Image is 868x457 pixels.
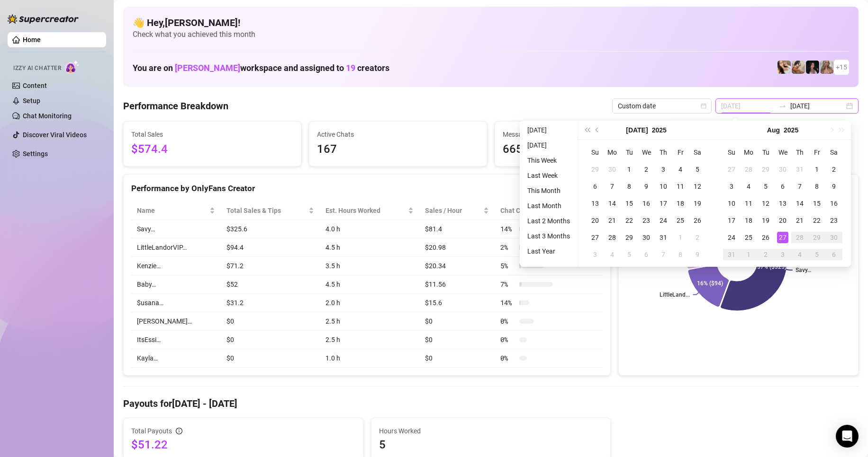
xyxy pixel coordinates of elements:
td: 2025-07-25 [672,212,689,229]
td: 2025-08-24 [723,229,740,246]
td: 2025-08-05 [621,246,638,263]
li: Last Year [524,246,574,257]
span: 167 [317,141,479,158]
div: 1 [743,249,754,260]
td: 2025-07-04 [672,161,689,178]
td: 2025-08-29 [808,229,825,246]
div: 2 [760,249,771,260]
td: 2025-08-13 [774,195,791,212]
td: 2025-07-27 [723,161,740,178]
div: 28 [743,164,754,175]
h1: You are on workspace and assigned to creators [133,63,389,73]
li: This Month [524,185,574,196]
td: 2025-07-28 [740,161,757,178]
span: 14 % [500,298,515,308]
span: Hours Worked [379,426,603,436]
span: 0 % [500,316,515,326]
h4: 👋 Hey, [PERSON_NAME] ! [133,16,849,29]
button: Choose a month [767,121,780,140]
div: 11 [743,198,754,209]
td: 2025-07-19 [689,195,706,212]
td: 2025-07-02 [638,161,655,178]
th: Su [723,144,740,161]
td: 2025-07-10 [655,178,672,195]
td: 2025-07-30 [638,229,655,246]
div: 10 [726,198,737,209]
td: 2025-06-29 [587,161,604,178]
td: $20.34 [419,257,495,275]
th: Chat Conversion [495,202,603,220]
span: 7 % [500,279,515,290]
span: 14 % [500,224,515,234]
button: Choose a year [784,121,798,140]
td: 2025-08-18 [740,212,757,229]
td: 2025-08-02 [689,229,706,246]
td: 2025-08-04 [604,246,621,263]
span: to [779,102,787,110]
div: 24 [726,232,737,243]
div: 5 [760,181,771,192]
img: logo-BBDzfeDw.svg [8,14,79,24]
div: 5 [811,249,823,260]
div: 13 [589,198,601,209]
span: Active Chats [317,129,479,140]
text: Savy… [796,267,811,273]
h4: Performance Breakdown [123,99,228,113]
input: Start date [721,101,775,111]
td: 2025-08-19 [757,212,774,229]
button: Previous month (PageUp) [592,121,603,140]
td: 2025-07-23 [638,212,655,229]
td: Kenzie… [131,257,221,275]
span: 5 % [500,261,515,271]
td: $325.6 [221,220,320,238]
div: 17 [726,215,737,226]
div: 2 [692,232,703,243]
div: 23 [641,215,652,226]
span: Check what you achieved this month [133,29,849,40]
td: 2025-08-01 [808,161,825,178]
td: 2025-09-04 [791,246,808,263]
a: Chat Monitoring [23,112,72,120]
li: [DATE] [524,124,574,136]
span: Name [137,205,208,216]
td: 1.0 h [320,349,419,368]
td: $52 [221,275,320,294]
td: $20.98 [419,238,495,257]
div: 30 [641,232,652,243]
td: 2025-07-11 [672,178,689,195]
div: 4 [794,249,805,260]
span: $51.22 [131,437,355,452]
span: Messages Sent [503,129,665,140]
td: 2025-07-29 [621,229,638,246]
span: swap-right [779,102,787,110]
td: 2025-08-30 [825,229,842,246]
td: Baby… [131,275,221,294]
td: 2025-08-14 [791,195,808,212]
td: 2025-09-02 [757,246,774,263]
td: 2025-08-03 [723,178,740,195]
div: 28 [606,232,618,243]
td: 2025-07-03 [655,161,672,178]
td: 2025-07-01 [621,161,638,178]
div: 27 [726,164,737,175]
td: 2025-07-08 [621,178,638,195]
div: 14 [794,198,805,209]
div: 6 [828,249,840,260]
td: 2025-08-03 [587,246,604,263]
td: 2025-08-16 [825,195,842,212]
a: Settings [23,150,48,158]
button: Choose a month [626,121,648,140]
span: Sales / Hour [425,205,481,216]
th: Sales / Hour [419,202,495,220]
div: 18 [675,198,686,209]
th: Tu [757,144,774,161]
div: 15 [811,198,823,209]
td: 2025-07-09 [638,178,655,195]
li: Last 3 Months [524,230,574,242]
td: 2025-08-06 [774,178,791,195]
th: Fr [672,144,689,161]
td: 2025-08-23 [825,212,842,229]
th: We [774,144,791,161]
td: 2025-07-18 [672,195,689,212]
div: Open Intercom Messenger [836,425,859,448]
